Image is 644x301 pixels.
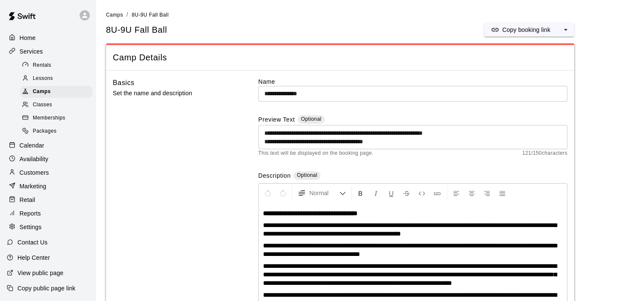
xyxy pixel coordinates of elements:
div: Packages [20,125,92,137]
span: Memberships [33,114,65,122]
label: Name [258,77,567,86]
a: Memberships [20,112,96,125]
a: Reports [7,207,89,220]
div: Lessons [20,73,92,85]
p: Contact Us [17,238,48,247]
button: select merge strategy [557,23,574,37]
button: Redo [276,185,290,201]
button: Format Bold [353,185,368,201]
span: Optional [297,172,317,178]
p: Help Center [17,253,50,262]
button: Format Strikethrough [399,185,414,201]
p: Set the name and description [113,88,231,99]
h6: Basics [113,77,135,88]
button: Format Underline [384,185,398,201]
label: Description [258,171,291,181]
span: Camps [33,88,51,96]
button: Left Align [449,185,464,201]
a: Retail [7,193,89,206]
p: Settings [20,223,42,231]
span: Classes [33,101,52,109]
button: Insert Code [415,185,429,201]
div: Classes [20,99,92,111]
div: Memberships [20,112,92,124]
div: Rentals [20,60,92,71]
button: Justify Align [495,185,509,201]
button: Copy booking link [484,23,557,37]
span: 8U-9U Fall Ball [132,12,169,18]
span: This text will be displayed on the booking page. [258,149,374,158]
a: Marketing [7,180,89,193]
a: Home [7,31,89,44]
span: Camps [106,12,123,18]
a: Lessons [20,72,96,85]
span: Camp Details [113,52,567,63]
a: Rentals [20,59,96,72]
p: Availability [20,155,49,163]
a: Customers [7,166,89,179]
a: Services [7,45,89,58]
a: Packages [20,125,96,138]
p: Retail [20,196,35,204]
a: Calendar [7,139,89,152]
p: View public page [17,269,63,277]
li: / [126,10,128,19]
div: Camps [20,86,92,98]
button: Insert Link [430,185,444,201]
span: Normal [309,189,339,197]
p: Calendar [20,141,44,150]
p: Home [20,34,36,42]
p: Copy public page link [17,284,75,292]
p: Reports [20,209,41,218]
span: 121 / 150 characters [522,149,567,158]
button: Right Align [480,185,494,201]
a: Camps [106,11,123,18]
span: Lessons [33,74,53,83]
span: Packages [33,127,57,136]
p: Customers [20,168,49,177]
button: Format Italics [369,185,383,201]
button: Center Align [464,185,479,201]
p: Marketing [20,182,46,190]
a: Classes [20,99,96,112]
p: Services [20,47,43,56]
span: Rentals [33,61,52,70]
a: Availability [7,153,89,165]
h5: 8U-9U Fall Ball [106,24,167,36]
a: Camps [20,85,96,99]
nav: breadcrumb [106,10,634,20]
button: Undo [260,185,275,201]
div: split button [484,23,574,37]
p: Copy booking link [502,26,550,34]
span: Optional [301,116,321,122]
a: Settings [7,221,89,233]
label: Preview Text [258,115,295,125]
button: Formatting Options [294,185,349,201]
